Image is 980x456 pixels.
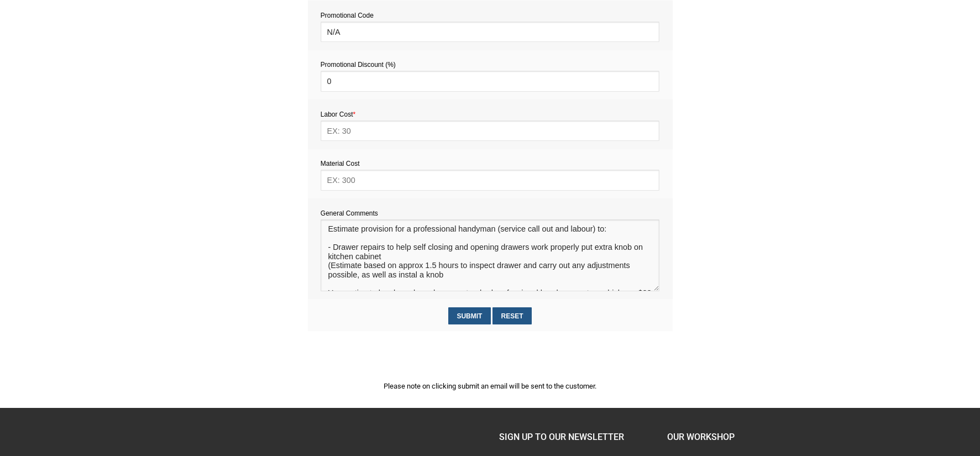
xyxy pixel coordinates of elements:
[308,380,673,392] p: Please note on clicking submit an email will be sent to the customer.
[321,61,396,69] span: Promotional Discount (%)
[321,120,659,141] input: EX: 30
[321,209,378,217] span: General Comments
[321,170,659,190] input: EX: 300
[321,160,360,167] span: Material Cost
[667,430,817,444] h4: Our Workshop
[321,111,355,118] span: Labor Cost
[321,12,374,19] span: Promotional Code
[492,307,532,324] input: Reset
[448,307,491,324] input: Submit
[499,430,649,444] h4: SIGN UP TO OUR NEWSLETTER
